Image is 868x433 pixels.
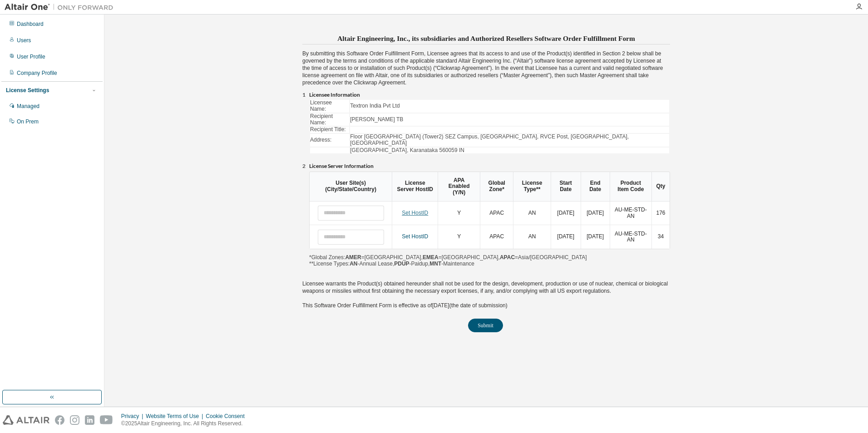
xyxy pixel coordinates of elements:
td: [DATE] [551,202,581,225]
td: Textron India Pvt Ltd [350,100,669,112]
td: AN [513,202,550,225]
div: By submitting this Software Order Fulfillment Form, Licensee agrees that its access to and use of... [302,32,670,332]
td: 34 [651,225,670,249]
img: altair_logo.svg [3,415,49,425]
td: AU-ME-STD-AN [610,202,651,225]
b: EMEA [423,254,439,261]
td: Recipient Name: [310,113,349,126]
td: Y [438,225,480,249]
h3: Altair Engineering, Inc., its subsidiaries and Authorized Resellers Software Order Fulfillment Form [302,32,670,44]
td: Y [438,202,480,225]
td: AN [513,225,550,249]
b: PDUP [394,261,409,267]
div: Users [17,37,31,44]
td: Licensee Name: [310,100,349,112]
th: User Site(s) (City/State/Country) [310,172,392,201]
th: License Server HostID [392,172,438,201]
td: [DATE] [551,225,581,249]
th: License Type** [513,172,550,201]
img: youtube.svg [100,415,113,425]
div: Company Profile [17,69,57,77]
div: On Prem [17,118,39,125]
img: Altair One [5,3,118,12]
th: Global Zone* [480,172,513,201]
b: AN [350,261,357,267]
div: User Profile [17,53,45,60]
div: Cookie Consent [206,413,250,420]
li: License Server Information [309,163,670,170]
td: Floor [GEOGRAPHIC_DATA] (Tower2) SEZ Campus, [GEOGRAPHIC_DATA], RVCE Post, [GEOGRAPHIC_DATA], [GE... [350,134,669,146]
td: [GEOGRAPHIC_DATA], Karanataka 560059 IN [350,148,669,154]
th: End Date [581,172,610,201]
a: Set HostID [402,233,428,240]
div: Dashboard [17,20,44,28]
td: Address: [310,134,349,146]
td: AU-ME-STD-AN [610,225,651,249]
div: Privacy [121,413,146,420]
td: [DATE] [581,202,610,225]
th: Product Item Code [610,172,651,201]
td: Recipient Title: [310,127,349,133]
li: Licensee Information [309,92,670,99]
td: [DATE] [581,225,610,249]
div: Website Terms of Use [146,413,206,420]
b: AMER [345,254,361,261]
th: Qty [651,172,670,201]
button: Submit [468,319,503,332]
img: instagram.svg [70,415,79,425]
b: MNT [429,261,441,267]
div: Managed [17,103,39,110]
td: 176 [651,202,670,225]
img: facebook.svg [55,415,64,425]
img: linkedin.svg [85,415,94,425]
th: Start Date [551,172,581,201]
div: *Global Zones: =[GEOGRAPHIC_DATA], =[GEOGRAPHIC_DATA], =Asia/[GEOGRAPHIC_DATA] **License Types: -... [309,172,670,267]
th: APA Enabled (Y/N) [438,172,480,201]
td: [PERSON_NAME] TB [350,113,669,126]
td: APAC [480,225,513,249]
td: APAC [480,202,513,225]
div: License Settings [6,87,49,94]
a: Set HostID [402,210,428,216]
p: © 2025 Altair Engineering, Inc. All Rights Reserved. [121,420,250,428]
b: APAC [500,254,515,261]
